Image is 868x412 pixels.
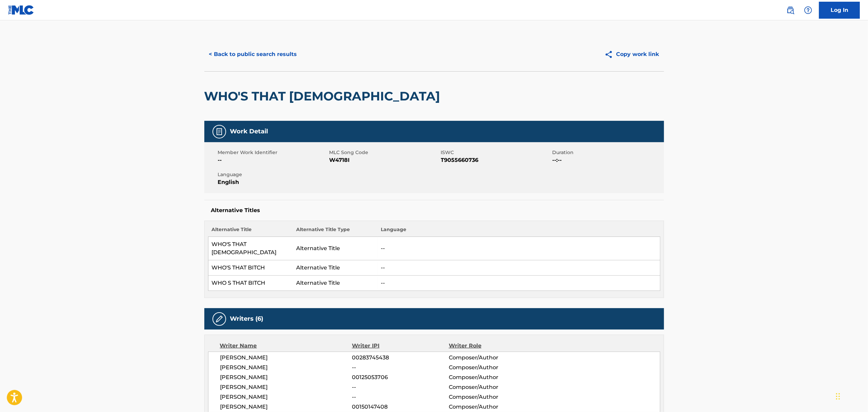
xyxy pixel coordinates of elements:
[834,379,868,412] iframe: Chat Widget
[377,237,660,260] td: --
[8,5,34,15] img: MLC Logo
[352,363,448,372] span: --
[218,149,328,156] span: Member Work Identifier
[204,46,302,63] button: < Back to public search results
[218,171,328,178] span: Language
[230,315,263,323] h5: Writers (6)
[211,207,657,214] h5: Alternative Titles
[449,403,537,411] span: Composer/Author
[329,149,439,156] span: MLC Song Code
[293,226,377,237] th: Alternative Title Type
[215,315,223,323] img: Writers
[220,393,352,401] span: [PERSON_NAME]
[784,3,797,17] a: Public Search
[204,89,444,104] h2: WHO'S THAT [DEMOGRAPHIC_DATA]
[208,226,293,237] th: Alternative Title
[352,373,448,381] span: 00125053706
[449,354,537,362] span: Composer/Author
[804,6,812,14] img: help
[220,403,352,411] span: [PERSON_NAME]
[220,383,352,391] span: [PERSON_NAME]
[220,342,352,350] div: Writer Name
[377,226,660,237] th: Language
[449,373,537,381] span: Composer/Author
[230,128,268,135] h5: Work Detail
[293,260,377,276] td: Alternative Title
[449,393,537,401] span: Composer/Author
[352,354,448,362] span: 00283745438
[819,2,860,19] a: Log In
[329,156,439,164] span: W4718I
[836,386,840,407] div: Drag
[208,260,293,276] td: WHO'S THAT BITCH
[552,156,662,164] span: --:--
[352,393,448,401] span: --
[377,260,660,276] td: --
[220,354,352,362] span: [PERSON_NAME]
[220,373,352,381] span: [PERSON_NAME]
[449,363,537,372] span: Composer/Author
[293,237,377,260] td: Alternative Title
[441,156,551,164] span: T9055660736
[218,178,328,186] span: English
[208,276,293,291] td: WHO S THAT BITCH
[600,46,664,63] button: Copy work link
[449,383,537,391] span: Composer/Author
[441,149,551,156] span: ISWC
[605,50,616,59] img: Copy work link
[786,6,795,14] img: search
[352,342,449,350] div: Writer IPI
[352,383,448,391] span: --
[293,276,377,291] td: Alternative Title
[220,363,352,372] span: [PERSON_NAME]
[218,156,328,164] span: --
[352,403,448,411] span: 00150147408
[552,149,662,156] span: Duration
[208,237,293,260] td: WHO'S THAT [DEMOGRAPHIC_DATA]
[801,3,815,17] div: Help
[449,342,537,350] div: Writer Role
[215,128,223,136] img: Work Detail
[377,276,660,291] td: --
